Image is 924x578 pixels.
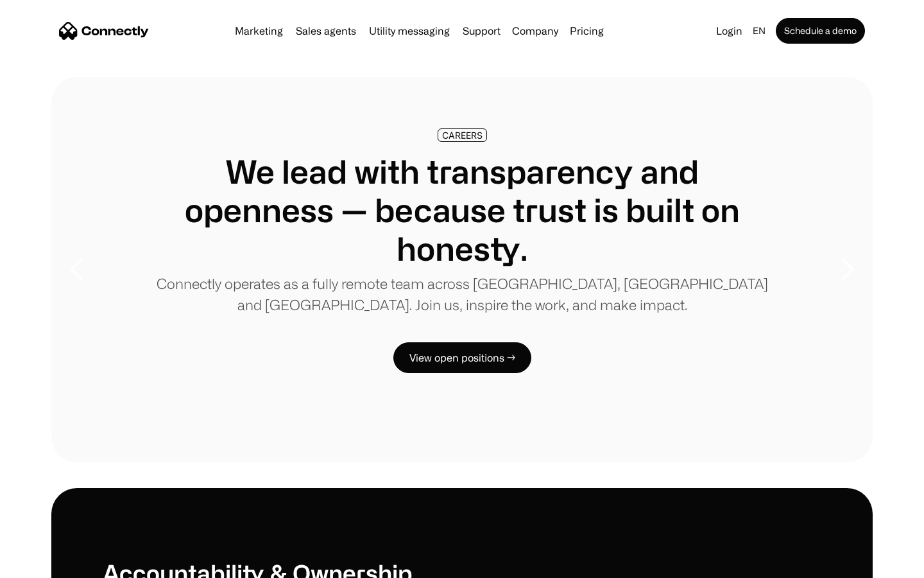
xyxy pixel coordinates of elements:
div: en [753,22,766,40]
p: Connectly operates as a fully remote team across [GEOGRAPHIC_DATA], [GEOGRAPHIC_DATA] and [GEOGRA... [154,273,770,315]
a: Utility messaging [364,26,455,36]
a: View open positions → [393,342,531,373]
ul: Language list [26,556,77,574]
aside: Language selected: English [13,554,77,574]
div: Company [512,22,558,40]
a: Marketing [230,26,288,36]
a: Pricing [565,26,609,36]
h1: We lead with transparency and openness — because trust is built on honesty. [154,152,770,268]
a: Login [711,22,748,40]
a: Support [458,26,506,36]
a: Sales agents [291,26,361,36]
div: CAREERS [442,130,483,140]
a: Schedule a demo [776,18,865,44]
